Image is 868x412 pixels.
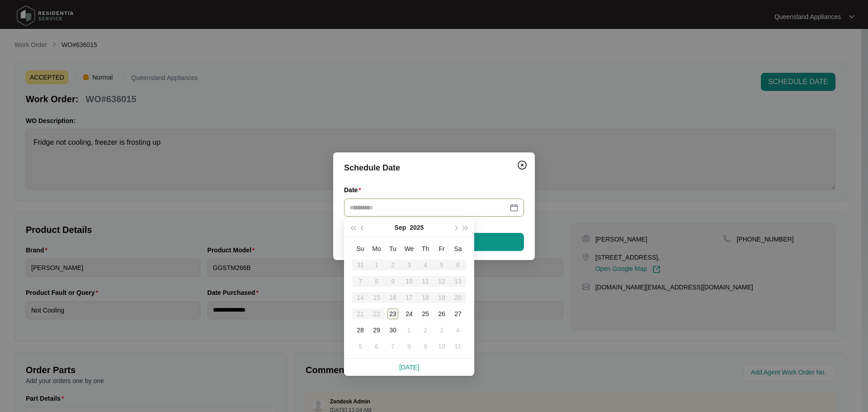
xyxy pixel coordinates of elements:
[453,308,463,319] div: 27
[404,308,415,319] div: 24
[368,338,385,355] td: 2025-10-06
[517,160,528,170] img: closeCircle
[417,241,434,257] th: Th
[436,308,447,319] div: 26
[453,341,463,352] div: 11
[352,322,368,338] td: 2025-09-28
[349,203,508,213] input: Date
[417,322,434,338] td: 2025-10-02
[368,322,385,338] td: 2025-09-29
[344,161,524,174] div: Schedule Date
[450,322,466,338] td: 2025-10-04
[344,185,365,194] label: Date
[385,322,401,338] td: 2025-09-30
[371,341,382,352] div: 6
[434,306,450,322] td: 2025-09-26
[385,338,401,355] td: 2025-10-07
[515,158,529,172] button: Close
[420,341,431,352] div: 9
[385,241,401,257] th: Tu
[401,322,417,338] td: 2025-10-01
[404,325,415,336] div: 1
[436,325,447,336] div: 3
[450,306,466,322] td: 2025-09-27
[420,308,431,319] div: 25
[417,306,434,322] td: 2025-09-25
[371,325,382,336] div: 29
[434,338,450,355] td: 2025-10-10
[395,218,406,237] button: Sep
[385,306,401,322] td: 2025-09-23
[417,338,434,355] td: 2025-10-09
[387,341,398,352] div: 7
[387,325,398,336] div: 30
[355,325,366,336] div: 28
[450,241,466,257] th: Sa
[399,364,419,371] a: [DATE]
[450,338,466,355] td: 2025-10-11
[401,338,417,355] td: 2025-10-08
[453,325,463,336] div: 4
[355,341,366,352] div: 5
[352,338,368,355] td: 2025-10-05
[410,218,424,237] button: 2025
[387,308,398,319] div: 23
[420,325,431,336] div: 2
[368,241,385,257] th: Mo
[401,306,417,322] td: 2025-09-24
[352,241,368,257] th: Su
[436,341,447,352] div: 10
[434,322,450,338] td: 2025-10-03
[404,341,415,352] div: 8
[434,241,450,257] th: Fr
[401,241,417,257] th: We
